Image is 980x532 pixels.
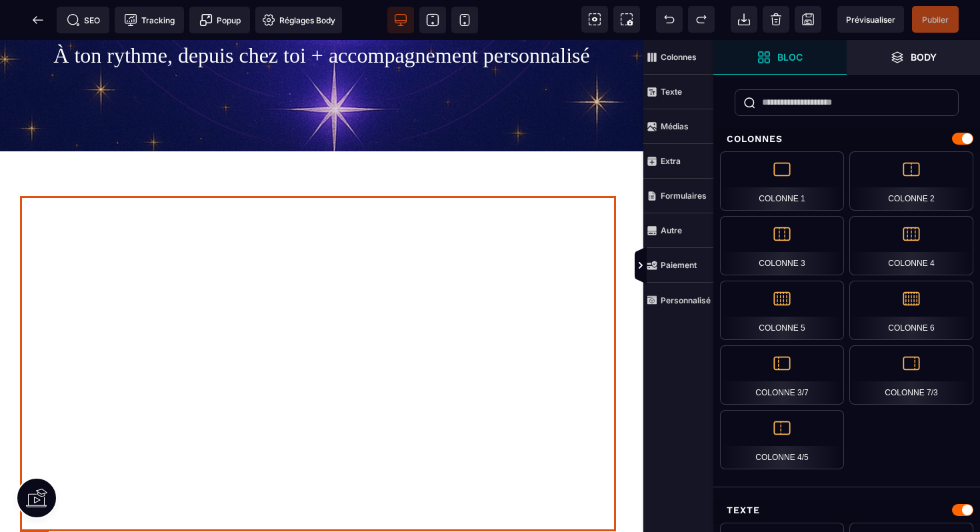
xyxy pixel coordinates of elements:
span: Texte [643,75,713,109]
span: Personnalisé [643,283,713,317]
span: Voir les composants [581,6,608,33]
span: Colonnes [643,40,713,75]
strong: Extra [661,156,681,166]
span: Ouvrir les calques [847,40,980,75]
span: Créer une alerte modale [189,7,250,33]
span: Formulaires [643,179,713,213]
strong: Formulaires [661,191,707,201]
div: Colonne 3/7 [720,345,844,405]
strong: Bloc [777,52,803,62]
div: Colonne 3 [720,216,844,275]
span: Popup [199,13,241,27]
div: Colonne 7/3 [849,345,973,405]
strong: Paiement [661,260,697,270]
span: Tracking [124,13,175,27]
span: Métadata SEO [57,7,109,33]
div: Colonne 1 [720,151,844,211]
span: Extra [643,144,713,179]
span: Paiement [643,248,713,283]
span: Voir mobile [451,7,478,33]
strong: Colonnes [661,52,697,62]
div: Colonne 4/5 [720,410,844,469]
span: Afficher les vues [713,246,727,286]
span: Enregistrer le contenu [912,6,959,33]
span: Réglages Body [262,13,335,27]
strong: Personnalisé [661,295,711,305]
div: Présentation formation Piercing [20,148,623,487]
span: Nettoyage [763,6,789,33]
span: Capture d'écran [613,6,640,33]
span: Enregistrer [795,6,821,33]
span: Aperçu [837,6,904,33]
span: Publier [922,15,949,25]
strong: Body [911,52,937,62]
div: Colonne 4 [849,216,973,275]
strong: Autre [661,225,682,235]
span: Favicon [255,7,342,33]
span: Retour [25,7,51,33]
strong: Texte [661,87,682,97]
span: Voir bureau [387,7,414,33]
div: Colonnes [713,127,980,151]
strong: Médias [661,121,689,131]
span: Code de suivi [115,7,184,33]
div: Colonne 2 [849,151,973,211]
span: Voir tablette [419,7,446,33]
span: Prévisualiser [846,15,895,25]
div: Texte [713,498,980,523]
span: SEO [67,13,100,27]
div: Colonne 6 [849,281,973,340]
span: Médias [643,109,713,144]
div: Colonne 5 [720,281,844,340]
span: Défaire [656,6,683,33]
span: Importer [731,6,757,33]
span: Autre [643,213,713,248]
span: Rétablir [688,6,715,33]
span: Ouvrir les blocs [713,40,847,75]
